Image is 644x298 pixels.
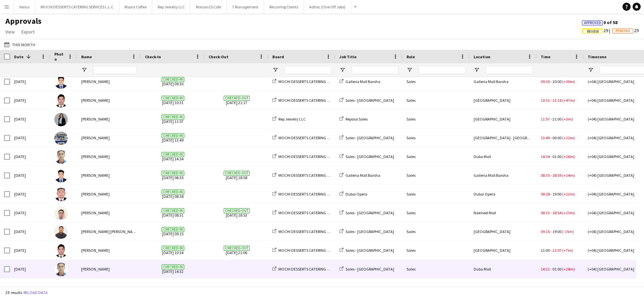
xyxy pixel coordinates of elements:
[77,185,141,203] div: [PERSON_NAME]
[77,222,141,241] div: [PERSON_NAME] [PERSON_NAME]
[77,91,141,109] div: [PERSON_NAME]
[278,267,351,272] span: MOCHI DESSERTS CATERING SERVICES L.L.C
[54,207,68,220] img: louie padayao
[272,67,278,73] button: Open Filter Menu
[10,260,50,278] div: [DATE]
[272,248,351,253] a: MOCHI DESSERTS CATERING SERVICES L.L.C
[304,0,351,13] button: Adhoc (One Off Jobs)
[612,27,639,33] span: 29
[470,110,537,128] div: [GEOGRAPHIC_DATA]
[402,147,470,166] div: Sales
[402,204,470,222] div: Sales
[162,96,184,101] span: Checked-in
[550,135,552,140] span: -
[14,54,23,59] span: Date
[209,91,264,109] span: [DATE] 21:17
[562,135,575,140] span: (+11m)
[474,67,480,73] button: Open Filter Menu
[352,66,398,74] input: Job Title Filter Input
[272,98,351,103] a: MOCHI DESSERTS CATERING SERVICES L.L.C
[10,72,50,91] div: [DATE]
[345,135,394,140] span: Sales - [GEOGRAPHIC_DATA]
[162,265,184,270] span: Checked-in
[145,72,201,91] span: [DATE] 09:30
[191,0,227,13] button: Maisan15 Cafe
[582,27,612,33] span: 29
[224,246,250,251] span: Checked-out
[54,263,68,276] img: Roderick Camra
[588,54,606,59] span: Timezone
[145,222,201,241] span: [DATE] 09:15
[552,173,561,178] span: 18:59
[562,229,574,234] span: (-15m)
[339,98,394,103] a: Sales - [GEOGRAPHIC_DATA]
[550,210,552,215] span: -
[402,129,470,147] div: Sales
[541,173,550,178] span: 08:35
[278,117,306,122] span: Rep Jewelry LLC
[35,0,119,13] button: MOCHI DESSERTS CATERING SERVICES L.L.C
[278,98,351,103] span: MOCHI DESSERTS CATERING SERVICES L.L.C
[54,94,68,107] img: Redentor Canlas
[541,135,550,140] span: 13:49
[345,229,394,234] span: Sales - [GEOGRAPHIC_DATA]
[77,260,141,278] div: [PERSON_NAME]
[552,135,561,140] span: 00:00
[550,98,552,103] span: -
[10,91,50,109] div: [DATE]
[407,67,413,73] button: Open Filter Menu
[209,241,264,259] span: [DATE] 21:06
[162,152,184,157] span: Checked-in
[486,66,533,74] input: Location Filter Input
[550,248,552,253] span: -
[145,241,201,259] span: [DATE] 10:34
[470,204,537,222] div: Nakheel Mall
[562,192,575,197] span: (+22m)
[145,166,201,184] span: [DATE] 08:35
[278,154,351,159] span: MOCHI DESSERTS CATERING SERVICES L.L.C
[552,154,561,159] span: 01:00
[272,267,351,272] a: MOCHI DESSERTS CATERING SERVICES L.L.C
[54,132,68,145] img: Eric Tomas
[278,192,351,197] span: MOCHI DESSERTS CATERING SERVICES L.L.C
[10,241,50,259] div: [DATE]
[474,54,490,59] span: Location
[562,210,575,215] span: (+23m)
[562,154,575,159] span: (+26m)
[345,117,368,122] span: Repossi Sales
[339,117,368,122] a: Repossi Sales
[419,66,466,74] input: Role Filter Input
[3,41,37,49] button: This Month
[77,129,141,147] div: [PERSON_NAME]
[470,222,537,241] div: [GEOGRAPHIC_DATA]
[339,192,367,197] a: Dubai Opera
[552,248,561,253] span: 21:07
[284,66,331,74] input: Board Filter Input
[272,117,306,122] a: Rep Jewelry LLC
[552,117,561,122] span: 21:00
[145,91,201,109] span: [DATE] 10:31
[339,267,394,272] a: Sales - [GEOGRAPHIC_DATA]
[145,260,201,278] span: [DATE] 14:32
[541,192,550,197] span: 08:38
[562,248,573,253] span: (+7m)
[162,208,184,213] span: Checked-in
[278,229,351,234] span: MOCHI DESSERTS CATERING SERVICES L.L.C
[339,248,394,253] a: Sales - [GEOGRAPHIC_DATA]
[541,79,550,84] span: 09:30
[345,98,394,103] span: Sales - [GEOGRAPHIC_DATA]
[19,27,37,36] a: Export
[278,135,351,140] span: MOCHI DESSERTS CATERING SERVICES L.L.C
[22,289,49,296] button: Reload data
[10,204,50,222] div: [DATE]
[541,117,550,122] span: 11:57
[272,154,351,159] a: MOCHI DESSERTS CATERING SERVICES L.L.C
[562,98,575,103] span: (+47m)
[162,133,184,138] span: Checked-in
[10,147,50,166] div: [DATE]
[339,210,394,215] a: Sales - [GEOGRAPHIC_DATA]
[272,210,351,215] a: MOCHI DESSERTS CATERING SERVICES L.L.C
[272,173,351,178] a: MOCHI DESSERTS CATERING SERVICES L.L.C
[77,204,141,222] div: [PERSON_NAME]
[550,173,552,178] span: -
